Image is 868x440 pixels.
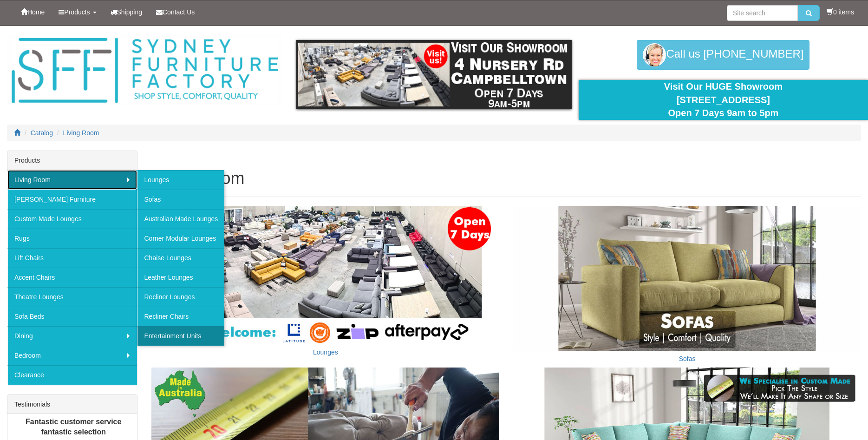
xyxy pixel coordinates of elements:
a: Products [52,0,103,24]
a: Leather Lounges [137,268,224,287]
div: Visit Our HUGE Showroom [STREET_ADDRESS] Open 7 Days 9am to 5pm [586,80,861,120]
span: Contact Us [163,8,195,16]
a: Dining [7,326,137,346]
a: Bedroom [7,346,137,365]
div: Testimonials [7,395,137,414]
a: Home [14,0,52,24]
a: Recliner Chairs [137,307,224,326]
img: Sofas [513,206,861,351]
a: Theatre Lounges [7,287,137,307]
span: Products [64,8,90,16]
a: Lounges [313,348,338,356]
a: Sofas [137,190,224,209]
li: 0 items [827,7,854,17]
img: showroom.gif [296,40,572,109]
span: Shipping [117,8,143,16]
a: Clearance [7,365,137,385]
div: Products [7,151,137,170]
span: Home [27,8,45,16]
a: Lounges [137,170,224,190]
a: Australian Made Lounges [137,209,224,229]
a: Contact Us [149,0,202,24]
a: Accent Chairs [7,268,137,287]
a: Custom Made Lounges [7,209,137,229]
h1: Living Room [151,169,861,188]
a: Catalog [31,129,53,137]
input: Site search [727,5,798,21]
a: Chaise Lounges [137,248,224,268]
a: Shipping [104,0,150,24]
a: Sofas [679,355,696,362]
img: Sydney Furniture Factory [7,35,282,106]
a: Lift Chairs [7,248,137,268]
img: Lounges [151,206,499,344]
a: Sofa Beds [7,307,137,326]
a: Rugs [7,229,137,248]
a: [PERSON_NAME] Furniture [7,190,137,209]
a: Corner Modular Lounges [137,229,224,248]
a: Entertainment Units [137,326,224,346]
a: Recliner Lounges [137,287,224,307]
b: Fantastic customer service fantastic selection [26,418,121,436]
a: Living Room [7,170,137,190]
a: Living Room [63,129,99,137]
